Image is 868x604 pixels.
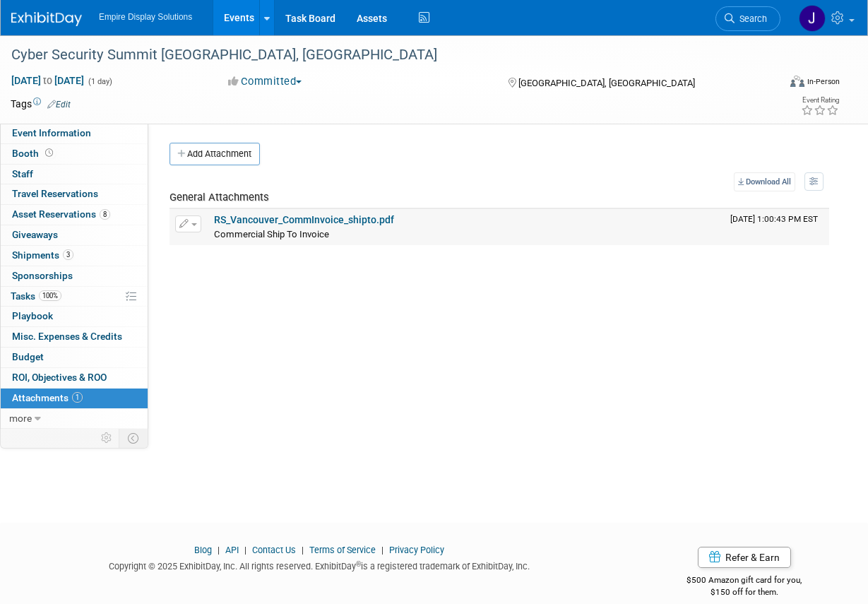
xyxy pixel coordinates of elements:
[241,545,250,555] span: |
[12,188,98,199] span: Travel Reservations
[12,229,58,240] span: Giveaways
[734,172,795,191] a: Download All
[1,389,148,408] a: Attachments1
[1,246,148,266] a: Shipments3
[730,214,818,224] span: Upload Timestamp
[194,545,212,555] a: Blog
[12,270,73,281] span: Sponsorships
[72,392,83,403] span: 1
[389,545,444,555] a: Privacy Policy
[1,165,148,184] a: Staff
[1,205,148,225] a: Asset Reservations8
[735,13,767,24] span: Search
[725,209,829,244] td: Upload Timestamp
[9,413,32,424] span: more
[11,74,85,87] span: [DATE] [DATE]
[99,12,192,22] span: Empire Display Solutions
[1,307,148,326] a: Playbook
[12,249,73,261] span: Shipments
[119,429,148,447] td: Toggle Event Tabs
[356,560,361,568] sup: ®
[11,290,61,302] span: Tasks
[42,148,56,158] span: Booth not reserved yet
[41,75,54,86] span: to
[807,76,840,87] div: In-Person
[11,97,71,111] td: Tags
[63,249,73,260] span: 3
[12,331,122,342] span: Misc. Expenses & Credits
[1,144,148,164] a: Booth
[1,225,148,245] a: Giveaways
[225,545,239,555] a: API
[1,348,148,367] a: Budget
[1,184,148,204] a: Travel Reservations
[39,290,61,301] span: 100%
[11,12,82,26] img: ExhibitDay
[87,77,112,86] span: (1 day)
[100,209,110,220] span: 8
[12,351,44,362] span: Budget
[11,557,627,573] div: Copyright © 2025 ExhibitDay, Inc. All rights reserved. ExhibitDay is a registered trademark of Ex...
[518,78,695,88] span: [GEOGRAPHIC_DATA], [GEOGRAPHIC_DATA]
[214,229,329,239] span: Commercial Ship To Invoice
[95,429,119,447] td: Personalize Event Tab Strip
[12,372,107,383] span: ROI, Objectives & ROO
[12,392,83,403] span: Attachments
[309,545,376,555] a: Terms of Service
[648,565,840,598] div: $500 Amazon gift card for you,
[170,143,260,165] button: Add Attachment
[1,266,148,286] a: Sponsorships
[790,76,804,87] img: Format-Inperson.png
[1,368,148,388] a: ROI, Objectives & ROO
[252,545,296,555] a: Contact Us
[12,127,91,138] span: Event Information
[1,124,148,143] a: Event Information
[698,547,791,568] a: Refer & Earn
[298,545,307,555] span: |
[1,327,148,347] a: Misc. Expenses & Credits
[47,100,71,109] a: Edit
[648,586,840,598] div: $150 off for them.
[214,214,394,225] a: RS_Vancouver_CommInvoice_shipto.pdf
[214,545,223,555] span: |
[715,6,780,31] a: Search
[1,287,148,307] a: Tasks100%
[223,74,307,89] button: Committed
[6,42,769,68] div: Cyber Security Summit [GEOGRAPHIC_DATA], [GEOGRAPHIC_DATA]
[12,168,33,179] span: Staff
[378,545,387,555] span: |
[801,97,839,104] div: Event Rating
[12,148,56,159] span: Booth
[1,409,148,429] a: more
[719,73,840,95] div: Event Format
[170,191,269,203] span: General Attachments
[12,208,110,220] span: Asset Reservations
[799,5,826,32] img: Jane Paolucci
[12,310,53,321] span: Playbook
